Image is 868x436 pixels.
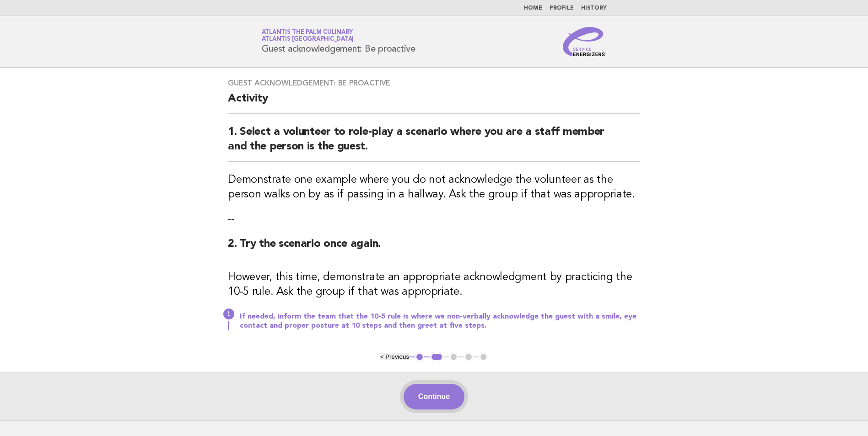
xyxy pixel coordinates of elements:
[228,125,640,162] h2: 1. Select a volunteer to role-play a scenario where you are a staff member and the person is the ...
[228,270,640,299] h3: However, this time, demonstrate an appropriate acknowledgment by practicing the 10-5 rule. Ask th...
[563,27,607,56] img: Service Energizers
[550,5,574,11] a: Profile
[581,5,607,11] a: History
[228,213,640,226] p: --
[524,5,542,11] a: Home
[262,37,354,43] span: Atlantis [GEOGRAPHIC_DATA]
[228,79,640,88] h3: Guest acknowledgement: Be proactive
[240,312,640,330] p: If needed, inform the team that the 10-5 rule is where we non-verbally acknowledge the guest with...
[228,91,640,114] h2: Activity
[228,237,640,259] h2: 2. Try the scenario once again.
[404,384,464,409] button: Continue
[415,352,424,362] button: 1
[380,353,409,360] button: < Previous
[262,29,354,42] a: Atlantis The Palm CulinaryAtlantis [GEOGRAPHIC_DATA]
[430,352,443,362] button: 2
[228,173,640,202] h3: Demonstrate one example where you do not acknowledge the volunteer as the person walks on by as i...
[262,30,415,53] h1: Guest acknowledgement: Be proactive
